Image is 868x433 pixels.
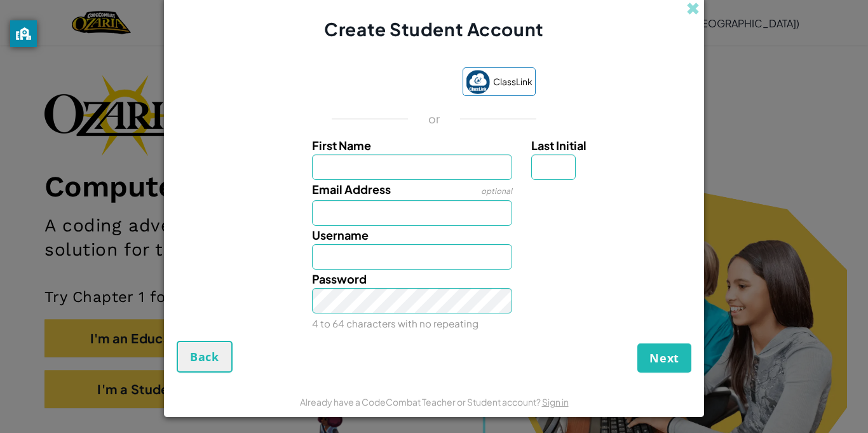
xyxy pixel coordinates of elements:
span: Create Student Account [324,18,543,40]
span: ClassLink [493,72,532,91]
span: Already have a CodeCombat Teacher or Student account? [300,396,542,408]
small: 4 to 64 characters with no repeating [312,317,478,329]
p: or [428,111,440,127]
span: Last Initial [531,138,587,153]
button: Next [637,343,691,373]
span: Next [649,350,679,366]
button: privacy banner [10,20,37,47]
span: Back [190,349,219,364]
span: Username [312,228,369,242]
button: Back [177,341,233,373]
img: classlink-logo-small.png [466,70,490,94]
a: Sign in [542,396,569,408]
span: Email Address [312,182,391,196]
iframe: Sign in with Google Button [327,69,456,97]
span: Password [312,271,367,286]
span: First Name [312,138,371,153]
span: optional [481,186,512,196]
